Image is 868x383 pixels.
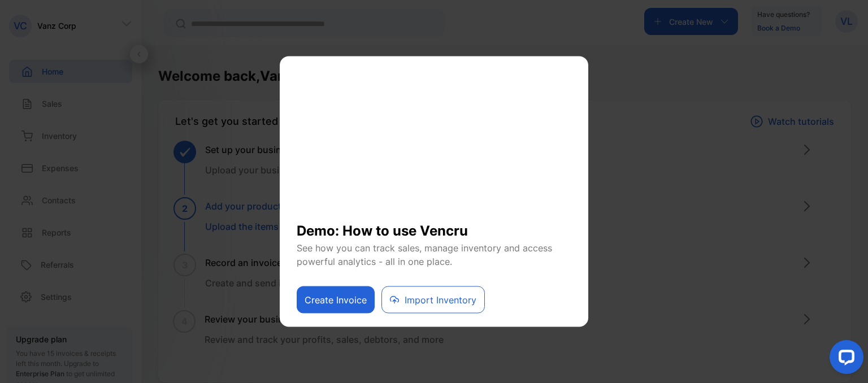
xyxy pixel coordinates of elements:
iframe: YouTube video player [297,71,571,212]
button: Create Invoice [297,286,375,314]
iframe: LiveChat chat widget [821,336,868,383]
h1: Demo: How to use Vencru [297,212,571,241]
p: See how you can track sales, manage inventory and access powerful analytics - all in one place. [297,241,571,268]
button: Import Inventory [381,286,485,314]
